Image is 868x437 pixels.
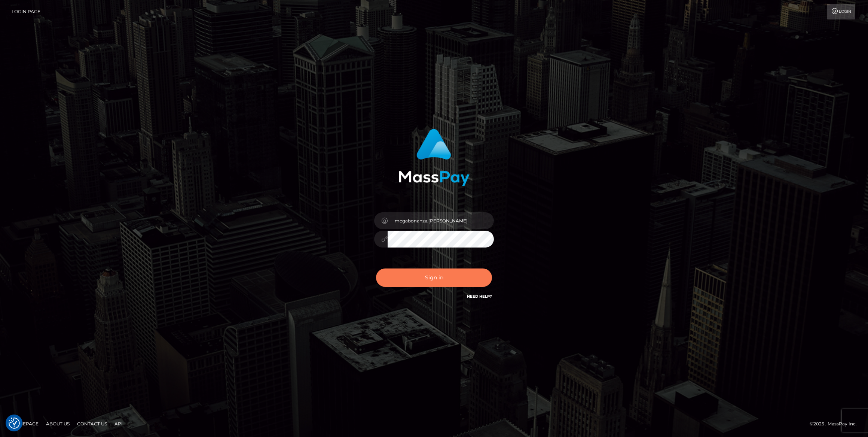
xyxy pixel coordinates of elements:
[74,418,110,430] a: Contact Us
[827,4,855,19] a: Login
[9,418,20,429] img: Revisit consent button
[9,418,20,429] button: Consent Preferences
[398,129,470,186] img: MassPay Login
[376,268,492,287] button: Sign in
[467,294,492,299] a: Need Help?
[43,418,73,430] a: About Us
[8,418,42,430] a: Homepage
[12,4,40,19] a: Login Page
[810,420,862,428] div: © 2025 , MassPay Inc.
[388,212,494,229] input: Username...
[111,418,126,430] a: API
